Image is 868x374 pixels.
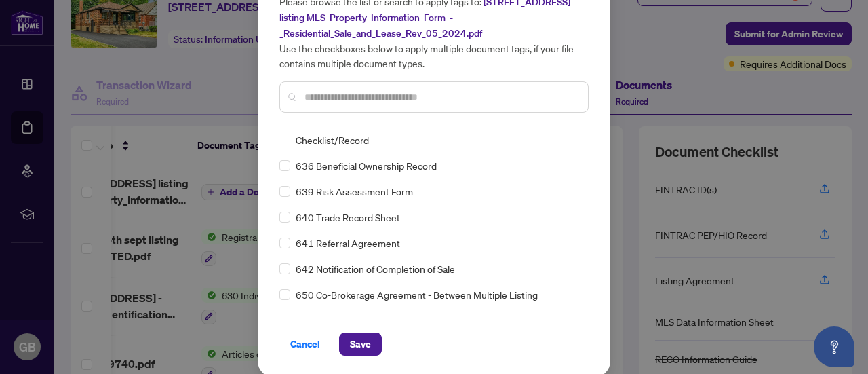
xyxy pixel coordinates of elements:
[296,184,413,199] span: 639 Risk Assessment Form
[339,333,382,356] button: Save
[814,326,854,367] button: Open asap
[350,333,371,355] span: Save
[296,210,400,225] span: 640 Trade Record Sheet
[279,333,331,356] button: Cancel
[290,333,320,355] span: Cancel
[296,287,580,317] span: 650 Co-Brokerage Agreement - Between Multiple Listing Brokerages
[296,261,455,276] span: 642 Notification of Completion of Sale
[296,158,437,173] span: 636 Beneficial Ownership Record
[296,236,400,250] span: 641 Referral Agreement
